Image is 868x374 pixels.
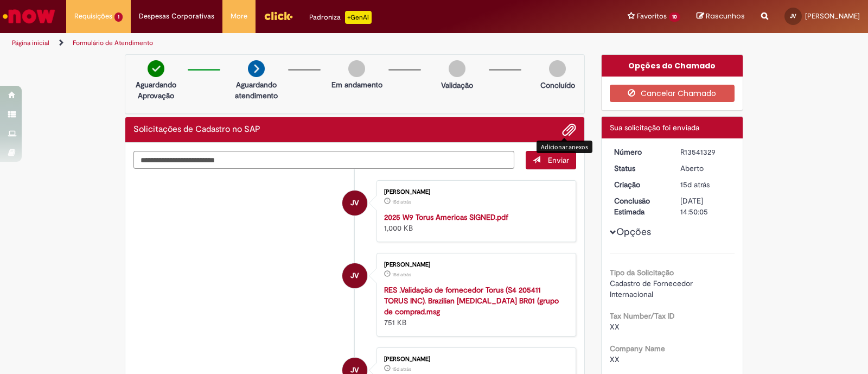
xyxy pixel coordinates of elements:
span: Rascunhos [706,11,745,21]
div: [DATE] 14:50:05 [680,195,731,217]
img: img-circle-grey.png [348,60,365,77]
a: 2025 W9 Torus Americas SIGNED.pdf [384,212,508,222]
span: XX [610,322,620,332]
b: Tax Number/Tax ID [610,311,675,321]
div: Opções do Chamado [602,55,743,77]
span: JV [350,263,359,289]
div: Joao Vitor De Oliveira Vieira [342,263,367,288]
div: R13541329 [680,147,731,157]
div: 1,000 KB [384,212,565,233]
time: 16/09/2025 17:48:03 [392,366,411,372]
span: 10 [669,12,680,22]
time: 16/09/2025 17:50:01 [680,180,710,189]
b: Company Name [610,344,665,353]
span: JV [350,190,359,216]
button: Adicionar anexos [562,123,576,137]
p: +GenAi [345,11,372,24]
p: Aguardando Aprovação [130,79,182,101]
button: Enviar [526,151,576,169]
span: 15d atrás [392,366,411,372]
dt: Status [606,163,673,174]
span: Favoritos [637,11,667,22]
p: Em andamento [331,79,382,90]
dt: Conclusão Estimada [606,195,673,217]
div: Adicionar anexos [537,141,592,153]
span: JV [790,12,796,20]
div: [PERSON_NAME] [384,262,565,268]
div: Padroniza [309,11,372,24]
span: 15d atrás [392,199,411,205]
span: More [231,11,247,22]
span: 15d atrás [680,180,710,189]
span: XX [610,354,620,364]
p: Validação [441,80,473,91]
b: Tipo da Solicitação [610,268,674,277]
span: Sua solicitação foi enviada [610,123,699,132]
span: Enviar [548,155,569,165]
span: Requisições [74,11,112,22]
a: Formulário de Atendimento [73,39,153,47]
dt: Número [606,147,673,157]
img: check-circle-green.png [148,60,164,77]
div: Aberto [680,163,731,174]
div: Joao Vitor De Oliveira Vieira [342,191,367,215]
textarea: Digite sua mensagem aqui... [133,151,514,169]
div: 16/09/2025 17:50:01 [680,179,731,190]
ul: Trilhas de página [8,33,571,53]
span: 1 [114,12,123,22]
img: arrow-next.png [248,60,265,77]
img: img-circle-grey.png [549,60,566,77]
span: 15d atrás [392,271,411,278]
p: Concluído [540,80,575,91]
div: 751 KB [384,284,565,328]
h2: Solicitações de Cadastro no SAP Histórico de tíquete [133,125,260,135]
span: Cadastro de Fornecedor Internacional [610,278,695,299]
p: Aguardando atendimento [230,79,283,101]
img: ServiceNow [1,5,57,27]
a: Página inicial [12,39,49,47]
span: [PERSON_NAME] [805,11,860,21]
time: 16/09/2025 17:49:01 [392,271,411,278]
div: [PERSON_NAME] [384,356,565,363]
img: click_logo_yellow_360x200.png [264,8,293,24]
button: Cancelar Chamado [610,85,735,102]
div: [PERSON_NAME] [384,189,565,195]
span: Despesas Corporativas [139,11,214,22]
a: Rascunhos [697,11,745,22]
img: img-circle-grey.png [449,60,465,77]
a: RES .Validação de fornecedor Torus (S4 205411 TORUS INC). Brazilian [MEDICAL_DATA] BR01 (grupo de... [384,285,559,316]
dt: Criação [606,179,673,190]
